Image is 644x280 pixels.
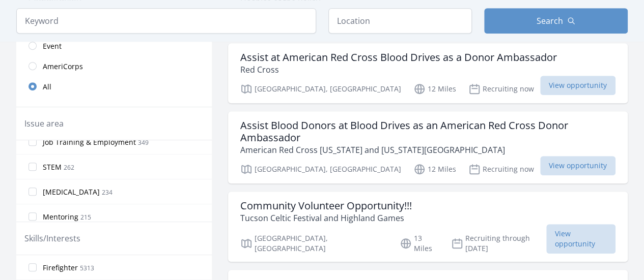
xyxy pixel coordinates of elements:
legend: Issue area [24,117,64,130]
p: Tucson Celtic Festival and Highland Games [240,212,412,224]
p: [GEOGRAPHIC_DATA], [GEOGRAPHIC_DATA] [240,163,401,175]
input: Mentoring 215 [29,212,37,221]
input: Location [328,8,472,34]
span: View opportunity [540,156,615,175]
legend: Skills/Interests [24,232,80,244]
a: Assist at American Red Cross Blood Drives as a Donor Ambassador Red Cross [GEOGRAPHIC_DATA], [GEO... [228,43,628,103]
span: STEM [43,162,62,172]
span: Search [537,15,563,27]
input: Firefighter 5313 [29,263,37,271]
a: AmeriCorps [16,56,212,76]
p: 13 Miles [400,233,439,254]
span: 349 [138,138,149,147]
span: [MEDICAL_DATA] [43,187,100,197]
span: View opportunity [540,76,615,95]
span: Mentoring [43,212,78,222]
p: American Red Cross [US_STATE] and [US_STATE][GEOGRAPHIC_DATA] [240,144,615,156]
span: AmeriCorps [43,61,83,72]
span: Event [43,41,62,51]
span: View opportunity [546,224,615,254]
h3: Assist at American Red Cross Blood Drives as a Donor Ambassador [240,51,557,64]
span: 262 [64,163,74,172]
p: [GEOGRAPHIC_DATA], [GEOGRAPHIC_DATA] [240,83,401,95]
input: STEM 262 [29,163,37,171]
p: Recruiting now [468,163,534,175]
span: All [43,82,51,92]
input: Keyword [16,8,316,34]
p: [GEOGRAPHIC_DATA], [GEOGRAPHIC_DATA] [240,233,387,254]
p: Recruiting now [468,83,534,95]
a: All [16,76,212,97]
a: Assist Blood Donors at Blood Drives as an American Red Cross Donor Ambassador American Red Cross ... [228,111,628,183]
a: Community Volunteer Opportunity!!! Tucson Celtic Festival and Highland Games [GEOGRAPHIC_DATA], [... [228,192,628,262]
span: Job Training & Employment [43,137,136,147]
button: Search [484,8,628,34]
h3: Assist Blood Donors at Blood Drives as an American Red Cross Donor Ambassador [240,119,615,144]
input: Job Training & Employment 349 [29,138,37,146]
h3: Community Volunteer Opportunity!!! [240,200,412,212]
span: 215 [80,213,91,222]
p: 12 Miles [413,163,456,175]
span: 5313 [80,264,94,272]
p: 12 Miles [413,83,456,95]
a: Event [16,36,212,56]
span: Firefighter [43,263,78,273]
p: Recruiting through [DATE] [451,233,546,254]
span: 234 [102,188,113,197]
p: Red Cross [240,64,557,76]
input: [MEDICAL_DATA] 234 [29,188,37,196]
